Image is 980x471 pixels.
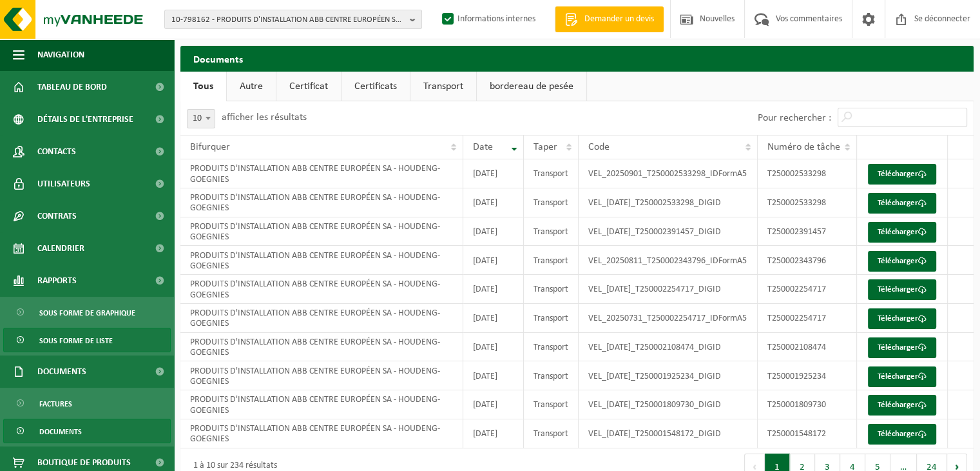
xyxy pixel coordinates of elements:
[767,198,826,208] font: T250002533298
[473,256,497,265] font: [DATE]
[240,81,263,92] font: Autre
[868,279,936,300] a: Télécharger
[588,285,721,294] font: VEL_[DATE]_T250002254717_DIGID
[878,401,918,409] font: Télécharger
[190,250,440,270] font: PRODUITS D'INSTALLATION ABB CENTRE EUROPÉEN SA - HOUDENG-GOEGNIES
[37,458,131,468] font: Boutique de produits
[555,6,664,32] a: Demander un devis
[3,419,171,443] a: Documents
[190,308,440,328] font: PRODUITS D'INSTALLATION ABB CENTRE EUROPÉEN SA - HOUDENG-GOEGNIES
[533,429,568,439] font: Transport
[533,169,568,179] font: Transport
[868,193,936,214] a: Télécharger
[533,142,557,152] font: Taper
[868,337,936,358] a: Télécharger
[193,114,202,123] font: 10
[878,430,918,438] font: Télécharger
[190,424,440,444] font: PRODUITS D'INSTALLATION ABB CENTRE EUROPÉEN SA - HOUDENG-GOEGNIES
[588,371,721,381] font: VEL_[DATE]_T250001925234_DIGID
[767,429,826,439] font: T250001548172
[473,169,497,179] font: [DATE]
[37,115,133,125] font: Détails de l'entreprise
[767,343,826,352] font: T250002108474
[588,429,721,439] font: VEL_[DATE]_T250001548172_DIGID
[533,256,568,265] font: Transport
[868,222,936,243] a: Télécharger
[190,366,440,386] font: PRODUITS D'INSTALLATION ABB CENTRE EUROPÉEN SA - HOUDENG-GOEGNIES
[190,164,440,184] font: PRODUITS D'INSTALLATION ABB CENTRE EUROPÉEN SA - HOUDENG-GOEGNIES
[473,314,497,323] font: [DATE]
[473,285,497,294] font: [DATE]
[767,400,826,410] font: T250001809730
[588,169,747,179] font: VEL_20250901_T250002533298_IDFormA5
[868,424,936,445] a: Télécharger
[39,428,82,436] font: Documents
[193,81,213,92] font: Tous
[878,343,918,352] font: Télécharger
[37,83,107,92] font: Tableau de bord
[190,337,440,357] font: PRODUITS D'INSTALLATION ABB CENTRE EUROPÉEN SA - HOUDENG-GOEGNIES
[164,10,422,29] button: 10-798162 - PRODUITS D'INSTALLATION ABB CENTRE EUROPÉEN SA - HOUDENG-GOEGNIES
[878,257,918,265] font: Télécharger
[473,343,497,352] font: [DATE]
[776,14,842,24] font: Vos commentaires
[222,112,307,123] font: afficher les résultats
[193,461,277,470] font: 1 à 10 sur 234 résultats
[490,81,573,92] font: bordereau de pesée
[700,14,735,24] font: Nouvelles
[37,147,76,157] font: Contacts
[533,285,568,294] font: Transport
[39,310,135,317] font: Sous forme de graphique
[878,199,918,207] font: Télécharger
[588,198,721,208] font: VEL_[DATE]_T250002533298_DIGID
[423,81,463,92] font: Transport
[533,343,568,352] font: Transport
[767,314,826,323] font: T250002254717
[878,372,918,381] font: Télécharger
[190,395,440,415] font: PRODUITS D'INSTALLATION ABB CENTRE EUROPÉEN SA - HOUDENG-GOEGNIES
[588,400,721,410] font: VEL_[DATE]_T250001809730_DIGID
[187,109,215,128] span: 10
[190,222,440,242] font: PRODUITS D'INSTALLATION ABB CENTRE EUROPÉEN SA - HOUDENG-GOEGNIES
[3,391,171,416] a: Factures
[37,276,77,286] font: Rapports
[190,142,230,152] font: Bifurquer
[473,142,493,152] font: Date
[533,314,568,323] font: Transport
[39,401,72,408] font: Factures
[533,400,568,410] font: Transport
[473,429,497,439] font: [DATE]
[39,337,113,345] font: Sous forme de liste
[289,81,328,92] font: Certificat
[588,227,721,237] font: VEL_[DATE]_T250002391457_DIGID
[171,15,480,24] font: 10-798162 - PRODUITS D'INSTALLATION ABB CENTRE EUROPÉEN SA - HOUDENG-GOEGNIES
[193,55,243,65] font: Documents
[473,371,497,381] font: [DATE]
[588,256,747,265] font: VEL_20250811_T250002343796_IDFormA5
[878,314,918,323] font: Télécharger
[868,308,936,329] a: Télécharger
[868,366,936,387] a: Télécharger
[37,244,84,254] font: Calendrier
[473,198,497,208] font: [DATE]
[584,14,654,24] font: Demander un devis
[914,14,970,24] font: Se déconnecter
[767,285,826,294] font: T250002254717
[758,113,831,123] font: Pour rechercher :
[3,328,171,352] a: Sous forme de liste
[37,212,77,221] font: Contrats
[37,179,90,189] font: Utilisateurs
[190,193,440,213] font: PRODUITS D'INSTALLATION ABB CENTRE EUROPÉEN SA - HOUDENG-GOEGNIES
[878,170,918,178] font: Télécharger
[37,367,86,377] font: Documents
[588,142,610,152] font: Code
[868,164,936,185] a: Télécharger
[878,228,918,236] font: Télécharger
[588,314,747,323] font: VEL_20250731_T250002254717_IDFormA5
[190,279,440,299] font: PRODUITS D'INSTALLATION ABB CENTRE EUROPÉEN SA - HOUDENG-GOEGNIES
[588,343,721,352] font: VEL_[DATE]_T250002108474_DIGID
[473,227,497,237] font: [DATE]
[457,14,535,24] font: Informations internes
[533,198,568,208] font: Transport
[767,256,826,265] font: T250002343796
